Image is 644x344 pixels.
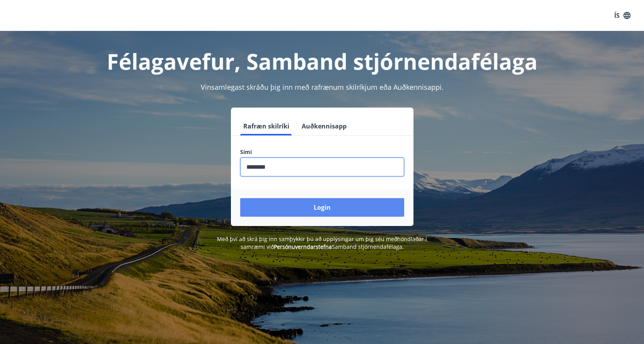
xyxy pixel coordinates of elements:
label: Sími [240,148,404,156]
button: Auðkennisapp [299,117,350,135]
h1: Félagavefur, Samband stjórnendafélaga [53,46,591,76]
a: Persónuverndarstefna [274,243,332,250]
span: Með því að skrá þig inn samþykkir þú að upplýsingar um þig séu meðhöndlaðar í samræmi við Samband... [217,235,427,250]
button: Login [240,198,404,217]
span: Vinsamlegast skráðu þig inn með rafrænum skilríkjum eða Auðkennisappi. [201,82,444,92]
button: Rafræn skilríki [240,117,292,135]
button: ÍS [610,9,635,22]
